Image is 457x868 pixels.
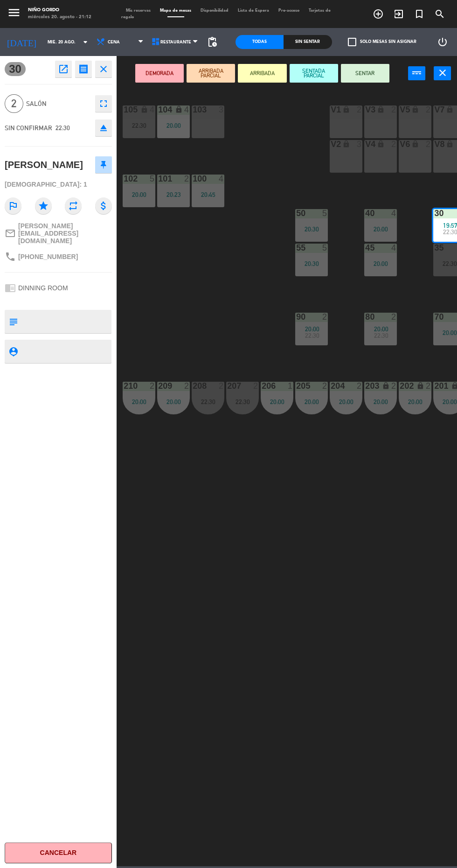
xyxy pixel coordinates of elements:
[374,332,388,339] span: 22:30
[80,36,91,48] i: arrow_drop_down
[377,140,385,148] i: lock
[5,62,26,76] span: 30
[295,399,328,405] div: 20:00
[123,399,155,405] div: 20:00
[5,842,112,863] button: Cancelar
[377,105,385,113] i: lock
[426,382,431,390] div: 2
[374,325,388,333] span: 20:00
[5,222,112,245] a: mail_outline[PERSON_NAME][EMAIL_ADDRESS][DOMAIN_NAME]
[5,176,112,193] div: [DEMOGRAPHIC_DATA]: 1
[5,124,52,132] span: SIN CONFIRMAR
[35,197,52,214] i: star
[391,313,397,321] div: 2
[75,61,92,77] button: receipt
[373,8,384,20] i: add_circle_outline
[322,313,328,321] div: 2
[95,119,112,136] button: eject
[157,122,190,129] div: 20:00
[342,140,350,148] i: lock
[26,98,90,109] span: Salón
[65,197,82,214] i: repeat
[8,316,18,327] i: subject
[219,175,224,183] div: 4
[426,140,431,148] div: 2
[437,36,448,48] i: power_settings_new
[408,66,425,80] button: power_input
[160,40,191,45] span: Restaurante
[437,67,448,78] i: close
[7,6,21,22] button: menu
[414,8,425,20] i: turned_in_not
[393,8,404,20] i: exit_to_app
[305,325,319,333] span: 20:00
[341,64,389,83] button: SENTAR
[207,36,218,48] span: pending_actions
[446,140,454,148] i: lock
[5,282,16,294] i: chrome_reader_mode
[357,105,362,114] div: 2
[95,95,112,112] button: fullscreen
[193,175,193,183] div: 100
[274,8,304,13] span: Pre-acceso
[18,253,78,260] span: [PHONE_NUMBER]
[123,122,155,129] div: 22:30
[98,98,109,109] i: fullscreen
[95,61,112,77] button: close
[238,64,286,83] button: ARRIBADA
[108,40,120,45] span: Cena
[157,191,190,198] div: 20:23
[365,105,366,114] div: V3
[226,399,259,405] div: 22:30
[391,209,397,217] div: 4
[155,8,196,13] span: Mapa de mesas
[416,382,424,390] i: lock
[98,122,109,133] i: eject
[391,382,397,390] div: 2
[184,105,190,114] div: 4
[5,94,23,113] span: 2
[18,222,112,245] span: [PERSON_NAME][EMAIL_ADDRESS][DOMAIN_NAME]
[357,140,362,148] div: 3
[348,38,356,46] span: check_box_outline_blank
[357,382,362,390] div: 2
[7,6,21,20] i: menu
[193,382,193,390] div: 208
[331,382,331,390] div: 204
[382,382,390,390] i: lock
[140,105,148,113] i: lock
[400,105,400,114] div: V5
[365,244,366,252] div: 45
[253,382,259,390] div: 2
[121,8,155,13] span: Mis reservas
[192,191,224,198] div: 20:45
[150,382,155,390] div: 2
[365,209,366,217] div: 40
[8,346,18,357] i: person_pin
[434,66,451,80] button: close
[364,226,397,232] div: 20:00
[342,105,350,113] i: lock
[391,140,397,148] div: 2
[95,197,112,214] i: attach_money
[219,382,224,390] div: 2
[5,197,21,214] i: outlined_flag
[434,8,445,20] i: search
[330,399,362,405] div: 20:00
[364,260,397,267] div: 20:00
[446,105,454,113] i: lock
[58,63,69,75] i: open_in_new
